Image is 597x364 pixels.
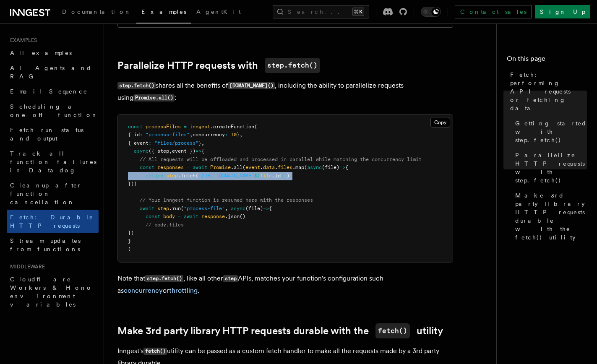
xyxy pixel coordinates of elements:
span: : [149,140,151,146]
span: { id [128,132,140,138]
code: step.fetch() [117,82,156,89]
span: : [140,132,143,138]
span: .createFunction [210,124,254,130]
a: AI Agents and RAG [7,60,99,84]
span: ${ [254,173,260,179]
span: Fetch: Durable HTTP requests [10,214,94,229]
a: Parallelize HTTP requests with step.fetch() [512,148,587,188]
span: , [201,140,204,146]
span: Cleanup after function cancellation [10,182,82,205]
span: Promise [210,164,231,170]
span: Scheduling a one-off function [10,103,98,118]
span: body [163,213,175,219]
span: (file) [322,164,339,170]
a: Stream updates from functions [7,233,99,257]
span: .run [169,205,181,211]
code: Promise.all() [133,94,175,101]
span: Documentation [62,8,131,15]
a: Documentation [57,3,136,23]
span: data [263,164,275,170]
span: ( [196,173,198,179]
span: All examples [10,49,72,56]
span: Make 3rd party library HTTP requests durable with the fetch() utility [515,191,587,242]
span: () [240,213,245,219]
code: step.fetch() [145,275,183,282]
span: Email Sequence [10,88,88,95]
a: concurrency [124,286,163,294]
span: "files/process" [154,140,198,146]
span: processFiles [146,124,181,130]
span: } [281,173,284,179]
span: ` [284,173,287,179]
span: Parallelize HTTP requests with step.fetch() [515,151,587,185]
span: async [231,205,245,211]
span: Stream updates from functions [10,237,81,252]
a: Fetch run status and output [7,122,99,146]
span: }) [128,230,134,236]
span: AgentKit [196,8,241,15]
span: ( [304,164,307,170]
a: Track all function failures in Datadog [7,146,99,178]
span: concurrency [193,132,225,138]
p: Note that , like all other APIs, matches your function's configuration such as or . [117,273,453,296]
span: // All requests will be offloaded and processed in parallel while matching the concurrency limit [140,156,422,162]
span: file [260,173,272,179]
span: = [187,164,190,170]
span: } [198,140,201,146]
span: .all [231,164,242,170]
span: { [201,148,204,154]
span: 10 [231,132,237,138]
span: const [146,213,160,219]
code: step.fetch() [265,58,320,73]
span: })) [128,181,137,187]
a: Fetch: Durable HTTP requests [7,210,99,233]
span: response [201,213,225,219]
kbd: ⌘K [352,8,364,16]
span: event [245,164,260,170]
span: .json [225,213,240,219]
span: = [178,213,181,219]
a: throttling [169,286,198,294]
span: ) [287,173,289,179]
span: .id [272,173,281,179]
button: Copy [430,117,450,128]
span: // body.files [146,222,184,228]
code: fetch() [143,348,167,355]
span: responses [157,164,184,170]
a: Make 3rd party library HTTP requests durable with thefetch()utility [117,323,443,338]
span: .map [292,164,304,170]
span: ({ step [149,148,169,154]
span: Examples [141,8,186,15]
span: await [184,213,198,219]
span: step [166,173,178,179]
span: ( [254,124,257,130]
a: Email Sequence [7,84,99,99]
span: await [193,164,207,170]
span: Getting started with step.fetch() [515,119,587,144]
span: ( [181,205,184,211]
code: [DOMAIN_NAME]() [228,82,275,89]
span: Track all function failures in Datadog [10,150,96,174]
span: } [237,132,240,138]
a: Parallelize HTTP requests withstep.fetch() [117,58,320,73]
span: Fetch run status and output [10,127,83,142]
span: { [345,164,348,170]
span: => [339,164,345,170]
span: ( [242,164,245,170]
span: => [263,205,269,211]
a: Cleanup after function cancellation [7,178,99,210]
a: Examples [136,3,191,23]
span: event }) [172,148,196,154]
span: Examples [7,37,37,44]
span: Fetch: performing API requests or fetching data [510,70,587,112]
span: files [278,164,292,170]
span: : [225,132,228,138]
span: async [307,164,322,170]
span: return [146,173,163,179]
span: const [128,124,143,130]
a: Getting started with step.fetch() [512,116,587,148]
span: step [157,205,169,211]
span: { event [128,140,149,146]
a: Contact sales [455,5,532,18]
span: { [269,205,272,211]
